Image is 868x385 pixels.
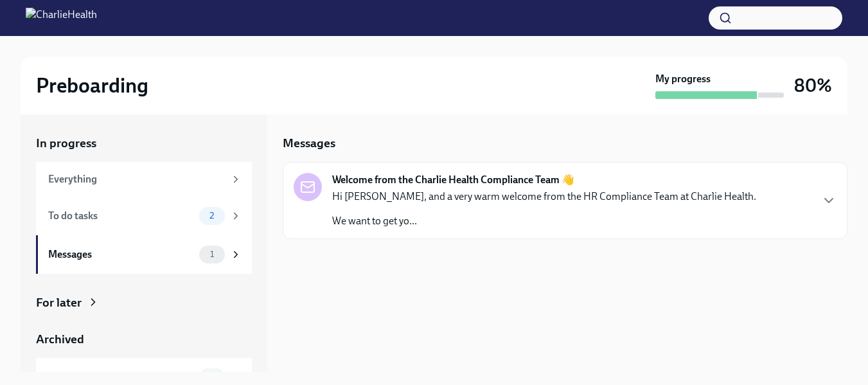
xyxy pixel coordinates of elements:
a: For later [36,294,252,311]
span: 1 [202,249,222,259]
div: Completed tasks [48,370,194,384]
span: 2 [202,211,222,220]
h2: Preboarding [36,73,148,98]
h5: Messages [283,135,335,152]
div: Everything [48,172,225,186]
div: To do tasks [48,209,194,223]
a: Everything [36,162,252,197]
a: To do tasks2 [36,197,252,235]
div: For later [36,294,82,311]
a: In progress [36,135,252,152]
img: CharlieHealth [26,8,97,28]
div: Messages [48,247,194,262]
h3: 80% [794,74,832,97]
a: Messages1 [36,235,252,274]
strong: Welcome from the Charlie Health Compliance Team 👋 [332,173,574,187]
strong: My progress [655,72,711,86]
a: Archived [36,331,252,348]
p: Hi [PERSON_NAME], and a very warm welcome from the HR Compliance Team at Charlie Health. [332,190,756,204]
p: We want to get yo... [332,214,756,228]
